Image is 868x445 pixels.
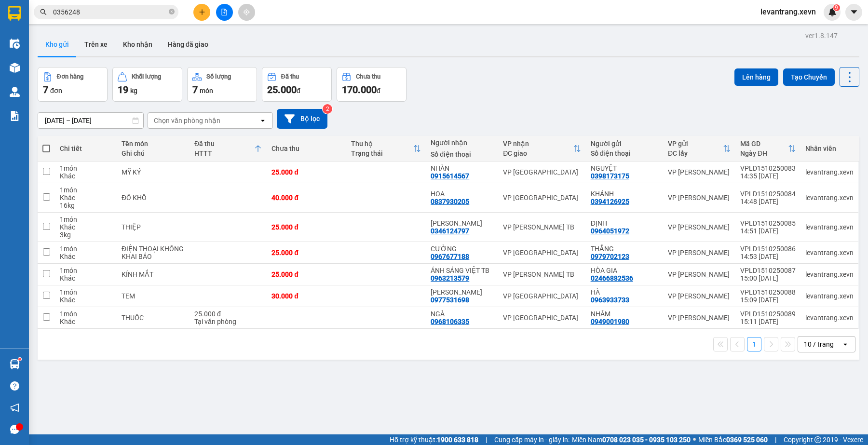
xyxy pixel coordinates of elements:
span: đơn [50,87,62,94]
div: Đơn hàng [57,73,83,80]
div: VP gửi [668,140,723,148]
div: 0949001980 [591,318,629,325]
button: Kho nhận [115,33,160,56]
button: caret-down [845,4,862,21]
div: Nhân viên [805,145,854,152]
div: Ghi chú [122,149,185,157]
div: levantrang.xevn [805,314,854,322]
div: THẮNG [591,245,658,253]
span: close-circle [169,8,175,17]
div: VP [GEOGRAPHIC_DATA] [503,249,581,256]
span: close-circle [169,9,175,14]
div: CƯỜNG [431,245,493,253]
span: caret-down [850,8,858,16]
div: Trạng thái [351,149,413,157]
div: 0967677188 [431,253,469,260]
div: VP [PERSON_NAME] [668,168,731,176]
div: Khối lượng [132,73,161,80]
button: Tạo Chuyến [783,68,835,86]
div: VP [PERSON_NAME] [668,314,731,322]
div: 0968106335 [431,318,469,325]
div: Đã thu [194,140,254,148]
div: 0979702123 [591,253,629,260]
div: 0837930205 [431,198,469,205]
strong: 1900 633 818 [437,436,478,444]
div: KHÁNH [591,190,658,198]
span: Miền Bắc [698,434,768,445]
sup: 2 [323,104,332,114]
div: Số lượng [206,73,231,80]
div: 14:53 [DATE] [740,253,796,260]
div: Khác [60,296,112,304]
div: Mã GD [740,140,788,148]
div: 25.000 đ [271,249,341,256]
img: warehouse-icon [10,39,20,49]
div: Khác [60,172,112,180]
button: Số lượng7món [187,67,257,102]
strong: 0708 023 035 - 0935 103 250 [602,436,691,444]
img: icon-new-feature [828,8,837,16]
div: NGUYỆT [591,164,658,172]
th: Toggle SortBy [346,136,426,162]
div: 14:51 [DATE] [740,227,796,235]
div: Chưa thu [356,73,380,80]
div: 0963933733 [591,296,629,304]
button: Trên xe [77,33,115,56]
strong: 0369 525 060 [726,436,768,444]
div: NHÀN [431,164,493,172]
div: 1 món [60,216,112,223]
div: 3 kg [60,231,112,239]
div: ĐIỆN THOẠI KHÔNG KHAI BÁO [122,245,185,260]
div: VP [PERSON_NAME] [668,249,731,256]
div: 25.000 đ [194,310,262,318]
div: 0964051972 [591,227,629,235]
div: 14:35 [DATE] [740,172,796,180]
div: 1 món [60,186,112,194]
div: 0398173175 [591,172,629,180]
div: 16 kg [60,202,112,209]
div: VP [GEOGRAPHIC_DATA] [503,292,581,300]
span: đ [297,87,300,94]
div: ÁNH SÁNG VIỆT TB [431,267,493,274]
th: Toggle SortBy [190,136,267,162]
div: HOA [431,190,493,198]
div: Số điện thoại [431,150,493,158]
span: 7 [43,84,48,95]
div: Khác [60,194,112,202]
svg: open [259,117,267,124]
div: 15:00 [DATE] [740,274,796,282]
div: THANH PHONG [431,219,493,227]
div: VPLD1510250083 [740,164,796,172]
div: Chọn văn phòng nhận [154,116,220,125]
span: copyright [814,436,821,443]
span: 25.000 [267,84,297,95]
div: ĐC giao [503,149,573,157]
div: THIỆP [122,223,185,231]
button: Đơn hàng7đơn [38,67,108,102]
div: NHÂM [591,310,658,318]
div: levantrang.xevn [805,223,854,231]
div: 10 / trang [804,339,834,349]
div: Khác [60,223,112,231]
div: VP [PERSON_NAME] [668,194,731,202]
div: Chưa thu [271,145,341,152]
div: 15:09 [DATE] [740,296,796,304]
div: VP [PERSON_NAME] [668,223,731,231]
button: Đã thu25.000đ [262,67,332,102]
div: Người gửi [591,140,658,148]
div: Chi tiết [60,145,112,152]
span: question-circle [10,381,19,391]
div: 25.000 đ [271,223,341,231]
div: 02466882536 [591,274,633,282]
button: file-add [216,4,233,21]
div: Khác [60,274,112,282]
div: levantrang.xevn [805,292,854,300]
div: ĐĂNG HẢI [431,288,493,296]
button: Chưa thu170.000đ [337,67,407,102]
div: Ngày ĐH [740,149,788,157]
div: 0977531698 [431,296,469,304]
div: ver 1.8.147 [805,30,838,41]
div: Khác [60,253,112,260]
input: Tìm tên, số ĐT hoặc mã đơn [53,7,167,17]
div: TEM [122,292,185,300]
